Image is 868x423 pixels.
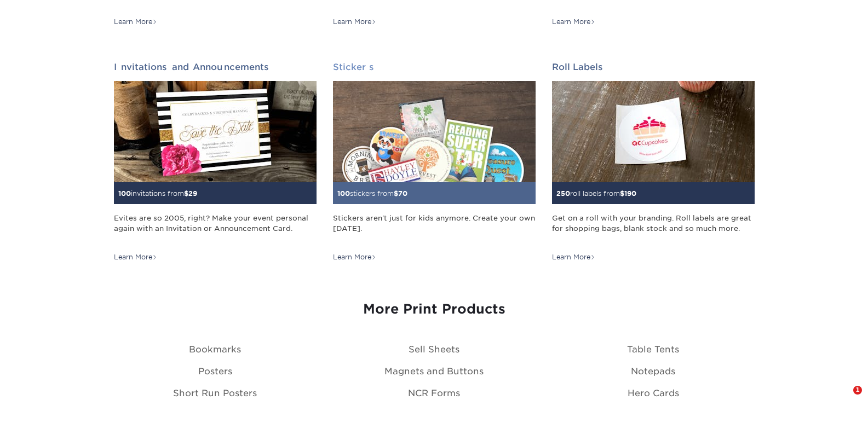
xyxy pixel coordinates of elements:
[552,81,755,182] img: Roll Labels
[189,344,241,355] a: Bookmarks
[552,252,595,262] div: Learn More
[627,344,679,355] a: Table Tents
[384,366,484,376] a: Magnets and Buttons
[409,344,459,355] a: Sell Sheets
[552,17,595,27] div: Learn More
[198,366,232,376] a: Posters
[114,17,157,27] div: Learn More
[173,388,257,398] a: Short Run Posters
[552,62,755,262] a: Roll Labels 250roll labels from$190 Get on a roll with your branding. Roll labels are great for s...
[333,17,376,27] div: Learn More
[620,189,624,198] span: $
[114,302,755,317] h3: More Print Products
[631,366,675,376] a: Notepads
[556,189,570,198] span: 250
[188,189,197,198] span: 29
[114,62,317,262] a: Invitations and Announcements 100invitations from$29 Evites are so 2005, right? Make your event p...
[394,189,398,198] span: $
[333,62,536,72] h2: Stickers
[552,62,755,72] h2: Roll Labels
[628,388,679,398] a: Hero Cards
[118,189,197,198] small: invitations from
[408,388,460,398] a: NCR Forms
[337,189,350,198] span: 100
[114,213,317,245] div: Evites are so 2005, right? Make your event personal again with an Invitation or Announcement Card.
[333,252,376,262] div: Learn More
[114,252,157,262] div: Learn More
[337,189,407,198] small: stickers from
[333,62,536,262] a: Stickers 100stickers from$70 Stickers aren't just for kids anymore. Create your own [DATE]. Learn...
[114,81,317,182] img: Invitations and Announcements
[333,81,536,182] img: Stickers
[333,213,536,245] div: Stickers aren't just for kids anymore. Create your own [DATE].
[556,189,636,198] small: roll labels from
[552,213,755,245] div: Get on a roll with your branding. Roll labels are great for shopping bags, blank stock and so muc...
[624,189,636,198] span: 190
[114,62,317,72] h2: Invitations and Announcements
[831,386,857,412] iframe: Intercom live chat
[118,189,131,198] span: 100
[853,386,862,395] span: 1
[398,189,407,198] span: 70
[184,189,188,198] span: $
